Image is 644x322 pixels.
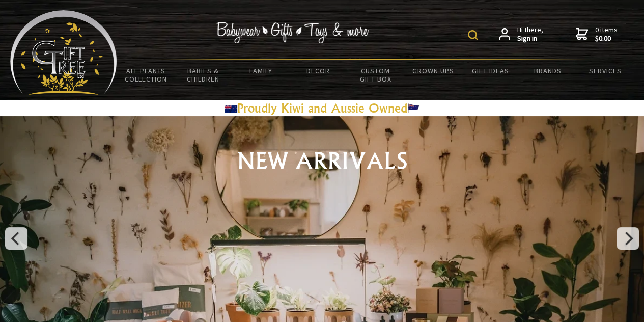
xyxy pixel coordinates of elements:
[216,22,369,43] img: Babywear - Gifts - Toys & more
[499,25,543,43] a: Hi there,Sign in
[289,60,347,82] a: Decor
[462,60,519,82] a: Gift Ideas
[517,34,543,43] strong: Sign in
[576,25,618,43] a: 0 items$0.00
[595,34,618,43] strong: $0.00
[617,227,639,250] button: Next
[519,60,576,82] a: Brands
[225,100,420,116] a: Proudly Kiwi and Aussie Owned
[175,60,232,90] a: Babies & Children
[468,30,478,40] img: product search
[5,227,27,250] button: Previous
[232,60,290,82] a: Family
[347,60,404,90] a: Custom Gift Box
[576,60,634,82] a: Services
[404,60,462,82] a: Grown Ups
[10,10,117,95] img: Babyware - Gifts - Toys and more...
[595,25,618,43] span: 0 items
[517,25,543,43] span: Hi there,
[117,60,175,90] a: All Plants Collection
